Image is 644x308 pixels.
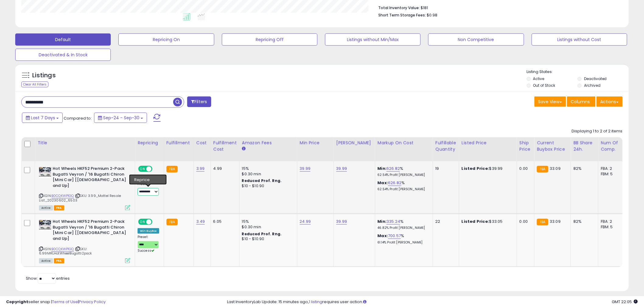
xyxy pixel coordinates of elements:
[37,140,132,146] div: Title
[336,140,373,146] div: [PERSON_NAME]
[54,205,64,211] span: FBA
[213,140,237,152] div: Fulfillment Cost
[378,226,428,230] p: 46.82% Profit [PERSON_NAME]
[462,166,512,171] div: $39.99
[39,193,121,202] span: | SKU: 3.99_Mattel Resale List_20230602_6503
[138,228,159,234] div: Win BuyBox
[242,236,292,242] div: $10 - $10.90
[378,166,428,177] div: %
[309,299,323,305] a: 1 listing
[597,96,623,107] button: Actions
[53,219,127,243] b: Hot Wheels HKF52 Premium 2-Pack Bugatti Veyron / '16 Bugatti Chiron [Mini Car] [[DEMOGRAPHIC_DATA...
[227,299,638,305] div: Last InventoryLab Update: 15 minutes ago, requires user action.
[64,115,92,121] span: Compared to:
[378,180,428,191] div: %
[601,219,621,224] div: FBA: 2
[138,235,159,253] div: Preset:
[213,219,235,224] div: 6.05
[436,166,454,171] div: 19
[166,166,178,173] small: FBA
[15,33,111,46] button: Default
[612,299,638,305] span: 2025-10-8 22:05 GMT
[138,175,159,181] div: Win BuyBox
[533,83,555,88] label: Out of Stock
[22,113,63,123] button: Last 7 Days
[39,219,51,231] img: 41y4f7jFp+L._SL40_.jpg
[532,33,627,46] button: Listings without Cost
[534,96,566,107] button: Save View
[21,82,48,87] div: Clear All Filters
[166,219,178,226] small: FBA
[300,140,331,146] div: Min Price
[462,166,489,171] b: Listed Price:
[39,166,51,178] img: 41y4f7jFp+L._SL40_.jpg
[51,247,74,252] a: B0CQKWP1GQ
[573,166,593,171] div: 82%
[118,33,214,46] button: Repricing On
[242,171,292,177] div: $0.30 min
[550,219,561,224] span: 33.09
[336,166,347,172] a: 39.99
[300,219,311,225] a: 24.99
[378,219,428,230] div: %
[31,115,55,121] span: Last 7 Days
[388,233,401,239] a: 700.57
[300,166,311,172] a: 39.99
[428,33,524,46] button: Non Competitive
[325,33,421,46] button: Listings without Min/Max
[242,184,292,189] div: $10 - $10.90
[462,140,514,146] div: Listed Price
[51,193,74,198] a: B0CQKWP1GQ
[520,219,530,224] div: 0.00
[242,224,292,230] div: $0.30 min
[573,140,596,152] div: BB Share 24h.
[537,140,568,152] div: Current Buybox Price
[166,140,191,146] div: Fulfillment
[427,12,437,18] span: $0.98
[378,12,426,18] b: Short Term Storage Fees:
[103,115,139,121] span: Sep-24 - Sep-30
[378,173,428,177] p: 62.54% Profit [PERSON_NAME]
[79,299,106,305] a: Privacy Policy
[387,166,400,172] a: 626.82
[39,205,53,211] span: All listings currently available for purchase on Amazon
[375,137,433,161] th: The percentage added to the cost of goods (COGS) that forms the calculator for Min & Max prices.
[39,247,92,256] span: | SKU: 6.99MRLHotWheelBugatti2pack
[571,99,590,105] span: Columns
[527,69,629,75] p: Listing States:
[601,224,621,230] div: FBM: 5
[378,219,387,224] b: Min:
[584,76,607,81] label: Deactivated
[242,219,292,224] div: 15%
[584,83,600,88] label: Archived
[533,76,544,81] label: Active
[378,187,428,191] p: 62.54% Profit [PERSON_NAME]
[94,113,147,123] button: Sep-24 - Sep-30
[152,166,161,172] span: OFF
[15,49,111,61] button: Deactivated & In Stock
[537,219,548,226] small: FBA
[39,258,53,264] span: All listings currently available for purchase on Amazon
[378,166,387,171] b: Min:
[520,140,532,152] div: Ship Price
[196,219,205,225] a: 3.49
[139,219,146,225] span: ON
[336,219,347,225] a: 39.99
[138,140,161,146] div: Repricing
[152,219,161,225] span: OFF
[138,182,159,196] div: Preset:
[139,166,146,172] span: ON
[196,166,205,172] a: 3.99
[378,140,430,146] div: Markup on Cost
[572,128,623,134] div: Displaying 1 to 2 of 2 items
[537,166,548,173] small: FBA
[388,180,401,186] a: 626.82
[378,240,428,245] p: 61.14% Profit [PERSON_NAME]
[54,258,64,264] span: FBA
[138,248,154,253] span: Success
[242,140,295,146] div: Amazon Fees
[32,71,56,80] h5: Listings
[601,140,623,152] div: Num of Comp.
[242,146,246,152] small: Amazon Fees.
[39,219,130,263] div: ASIN:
